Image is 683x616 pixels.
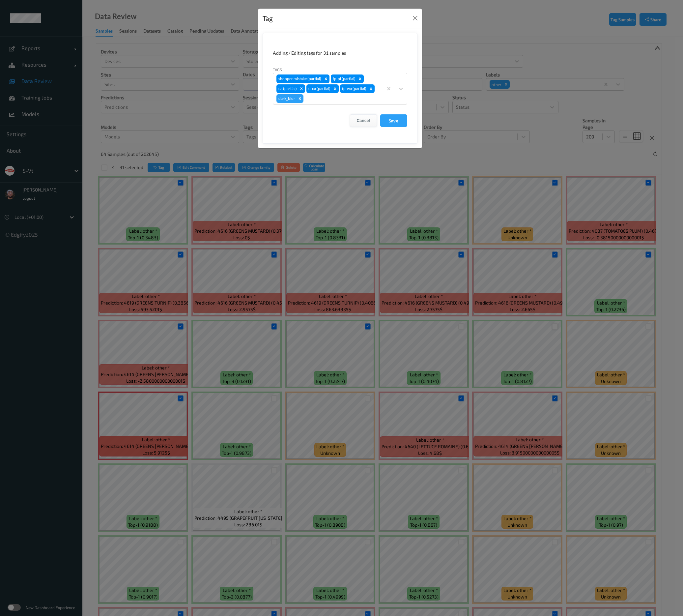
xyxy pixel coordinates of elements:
[306,84,331,93] div: u-ca (partial)
[350,114,377,127] button: Cancel
[340,84,367,93] div: fp-wa (partial)
[273,67,282,73] label: Tags
[273,50,407,56] div: Adding / Editing tags for 31 samples
[263,13,273,24] div: Tag
[296,94,303,103] div: Remove dark_blur
[331,84,339,93] div: Remove u-ca (partial)
[380,114,407,127] button: Save
[276,84,298,93] div: ca (partial)
[331,74,356,83] div: fp-pi (partial)
[276,94,296,103] div: dark_blur
[276,74,322,83] div: shopper mistake (partial)
[367,84,375,93] div: Remove fp-wa (partial)
[298,84,305,93] div: Remove ca (partial)
[322,74,329,83] div: Remove shopper mistake (partial)
[356,74,364,83] div: Remove fp-pi (partial)
[411,14,420,23] button: Close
